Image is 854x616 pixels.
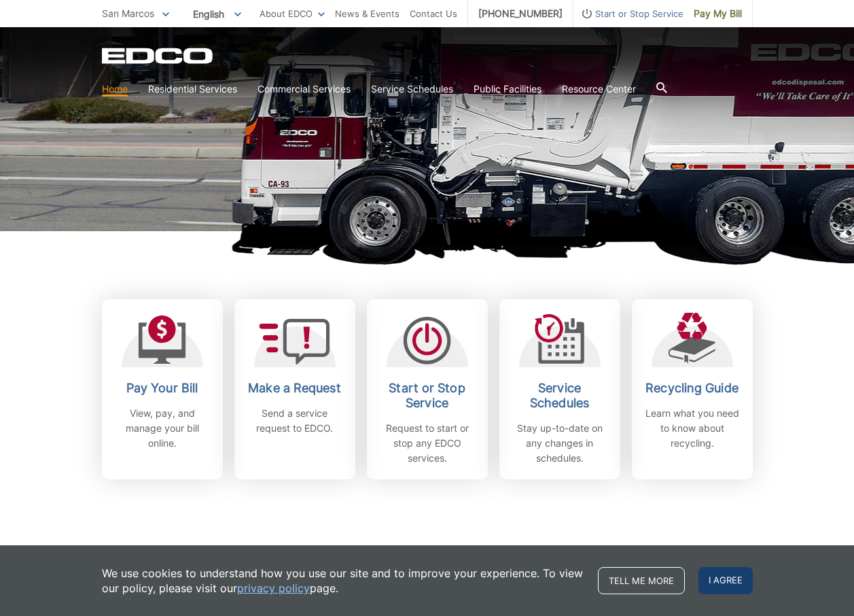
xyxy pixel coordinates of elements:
[499,299,620,479] a: Service Schedules Stay up-to-date on any changes in schedules.
[102,7,154,19] span: San Marcos
[377,421,478,466] p: Request to start or stop any EDCO services.
[237,581,310,596] a: privacy policy
[102,82,128,97] a: Home
[245,381,345,396] h2: Make a Request
[598,567,685,594] a: Tell me more
[112,406,213,451] p: View, pay, and manage your bill online.
[245,406,345,436] p: Send a service request to EDCO.
[694,6,742,21] span: Pay My Bill
[642,406,743,451] p: Learn what you need to know about recycling.
[183,3,251,25] span: English
[510,381,610,411] h2: Service Schedules
[474,82,541,97] a: Public Facilities
[371,82,453,97] a: Service Schedules
[257,82,351,97] a: Commercial Services
[642,381,743,396] h2: Recycling Guide
[234,299,355,479] a: Make a Request Send a service request to EDCO.
[112,381,213,396] h2: Pay Your Bill
[260,6,325,21] a: About EDCO
[562,82,636,97] a: Resource Center
[102,48,215,64] a: EDCD logo. Return to the homepage.
[148,82,237,97] a: Residential Services
[102,299,223,479] a: Pay Your Bill View, pay, and manage your bill online.
[510,421,610,466] p: Stay up-to-date on any changes in schedules.
[102,566,584,596] p: We use cookies to understand how you use our site and to improve your experience. To view our pol...
[335,6,399,21] a: News & Events
[377,381,478,411] h2: Start or Stop Service
[698,567,753,594] span: I agree
[632,299,753,479] a: Recycling Guide Learn what you need to know about recycling.
[410,6,457,21] a: Contact Us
